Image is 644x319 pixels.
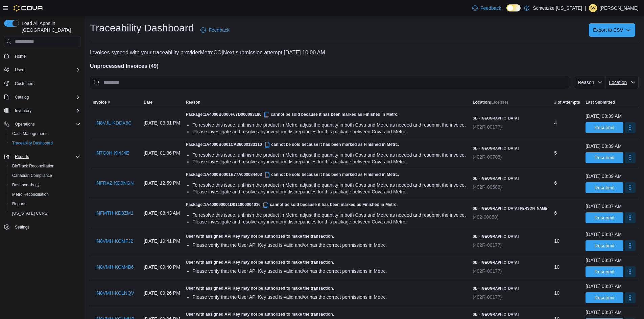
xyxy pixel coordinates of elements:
[1,222,83,232] button: Settings
[9,130,49,138] a: Cash Management
[186,141,467,149] h5: Package: cannot be sold because it has been marked as Finished in Metrc.
[95,290,134,296] span: IN8VMH-KCLNQV
[93,234,136,248] button: IN8VMH-KCMFJ2
[204,172,271,177] span: 1A4000B0001B77A000084403
[12,173,52,178] span: Canadian Compliance
[9,171,80,180] span: Canadian Compliance
[192,242,467,248] div: Please verify that the User API Key used is valid and/or has the correct permissions in Metrc.
[186,201,467,209] h5: Package: cannot be sold because it has been marked as Finished in Metrc.
[473,100,508,105] h5: Location
[554,289,559,297] span: 10
[554,100,580,105] span: # of Attempts
[554,149,557,157] span: 5
[1,92,83,102] button: Catalog
[473,312,519,317] h6: SB - [GEOGRAPHIC_DATA]
[141,206,183,220] div: [DATE] 08:43 AM
[192,158,467,165] div: Please investigate and resolve any inventory discrepancies for this package between Cova and Metrc.
[9,209,50,217] a: [US_STATE] CCRS
[14,5,44,11] img: Cova
[605,76,639,89] button: Location
[192,128,467,135] div: Please investigate and resolve any inventory discrepancies for this package between Cova and Metrc.
[480,5,501,11] span: Feedback
[625,152,636,163] button: More
[192,268,467,274] div: Please verify that the User API Key used is valid and/or has the correct permissions in Metrc.
[586,152,623,163] button: Resubmit
[12,80,37,88] a: Customers
[192,212,467,218] div: To resolve this issue, unfinish the product in Metrc, adjust the quantity in both Cova and Metrc ...
[7,129,83,138] button: Cash Management
[595,214,615,221] span: Resubmit
[9,171,55,180] a: Canadian Compliance
[554,119,557,127] span: 4
[141,97,183,108] button: Date
[473,214,498,220] span: (402-00858)
[141,146,183,160] div: [DATE] 01:36 PM
[586,240,623,251] button: Resubmit
[144,100,152,105] span: Date
[7,190,83,199] button: Metrc Reconciliation
[473,234,519,239] h6: SB - [GEOGRAPHIC_DATA]
[12,211,47,216] span: [US_STATE] CCRS
[192,218,467,225] div: Please investigate and resolve any inventory discrepancies for this package between Cova and Metrc.
[586,182,623,193] button: Resubmit
[15,122,35,127] span: Operations
[554,209,557,217] span: 6
[93,176,137,190] button: INFRXZ-KD9NGN
[141,260,183,274] div: [DATE] 09:40 PM
[15,154,29,159] span: Reports
[595,268,615,275] span: Resubmit
[12,52,28,60] a: Home
[586,266,623,277] button: Resubmit
[595,154,615,161] span: Resubmit
[186,111,467,119] h5: Package: cannot be sold because it has been marked as Finished in Metrc.
[473,124,502,130] span: (402R-00177)
[7,138,83,148] button: Traceabilty Dashboard
[590,4,596,12] span: SV
[1,51,83,61] button: Home
[12,223,32,231] a: Settings
[15,67,25,73] span: Users
[93,146,132,160] button: IN7G0H-KI4J4E
[12,182,39,188] span: Dashboards
[593,23,631,37] span: Export to CSV
[186,234,467,239] h5: User with assigned API Key may not be authorized to make the transaction.
[95,210,134,216] span: INFMTH-KD3ZM1
[12,66,80,74] span: Users
[4,48,80,249] nav: Complex example
[95,119,132,126] span: IN8VJL-KDDX5C
[1,65,83,75] button: Users
[586,113,622,119] div: [DATE] 08:39 AM
[93,286,137,300] button: IN8VMH-KCLNQV
[586,309,622,316] div: [DATE] 08:37 AM
[625,182,636,193] button: More
[586,203,622,210] div: [DATE] 08:37 AM
[90,97,141,108] button: Invoice #
[578,80,594,85] span: Reason
[9,139,80,147] span: Traceabilty Dashboard
[93,260,137,274] button: IN8VMH-KCM4B6
[15,224,29,230] span: Settings
[9,209,80,217] span: Washington CCRS
[9,190,80,198] span: Metrc Reconciliation
[12,66,28,74] button: Users
[506,4,521,11] input: Dark Mode
[192,294,467,300] div: Please verify that the User API Key used is valid and/or has the correct permissions in Metrc.
[473,268,502,274] span: (402R-00177)
[12,163,54,169] span: BioTrack Reconciliation
[15,81,34,86] span: Customers
[600,4,639,12] p: [PERSON_NAME]
[192,188,467,195] div: Please investigate and resolve any inventory discrepancies for this package between Cova and Metrc.
[7,180,83,190] a: Dashboards
[7,209,83,218] button: [US_STATE] CCRS
[192,182,467,188] div: To resolve this issue, unfinish the product in Metrc, adjust the quantity in both Cova and Metrc ...
[186,100,200,105] span: Reason
[141,234,183,248] div: [DATE] 10:41 PM
[90,62,639,70] h4: Unprocessed Invoices ( 49 )
[12,93,31,101] button: Catalog
[473,206,548,211] h6: SB - [GEOGRAPHIC_DATA][PERSON_NAME]
[186,260,467,265] h5: User with assigned API Key may not be authorized to make the transaction.
[90,76,569,89] input: This is a search bar. After typing your query, hit enter to filter the results lower in the page.
[12,93,80,101] span: Catalog
[9,139,55,147] a: Traceabilty Dashboard
[90,21,194,35] h1: Traceability Dashboard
